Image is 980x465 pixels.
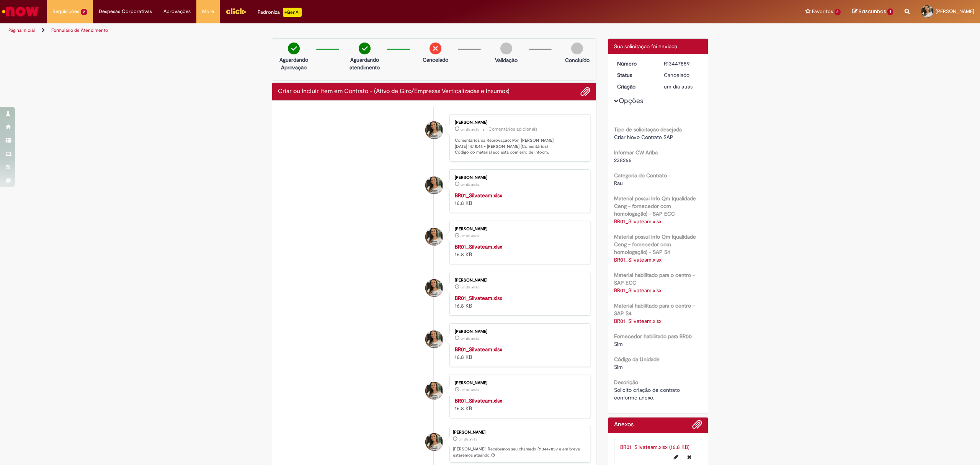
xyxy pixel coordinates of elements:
button: Adicionar anexos [580,87,590,97]
a: Página inicial [8,27,35,33]
span: um dia atrás [461,285,479,290]
span: 2 [81,9,87,15]
img: img-circle-grey.png [500,43,512,54]
span: 1 [887,8,893,15]
b: Fornecedor habilitado para BR00 [614,333,692,340]
h2: Anexos [614,421,634,428]
span: Favoritos [812,8,833,15]
span: um dia atrás [459,437,477,442]
time: 26/08/2025 11:35:14 [459,437,477,442]
div: 16.8 KB [455,192,582,207]
div: Tayna Dos Santos Costa [425,177,443,194]
b: Material habilitado para o centro - SAP ECC [614,272,695,286]
span: Sua solicitação foi enviada [614,43,677,50]
div: [PERSON_NAME] [455,381,582,385]
a: BR01_Silvateam.xlsx [455,192,502,199]
span: um dia atrás [461,127,479,132]
span: Rascunhos [859,8,886,15]
div: Tayna Dos Santos Costa [425,433,443,451]
p: Aguardando atendimento [346,56,383,71]
img: click_logo_yellow_360x200.png [225,5,246,17]
span: Requisições [52,8,79,15]
img: img-circle-grey.png [571,43,583,54]
span: 238266 [614,157,632,164]
b: Tipo de solicitação desejada [614,126,682,133]
b: Material possui Info Qm (qualidade Ceng - fornecedor com homologação) - SAP S4 [614,233,696,255]
div: 16.8 KB [455,294,582,309]
span: Criar Novo Contrato SAP [614,134,673,141]
a: BR01_Silvateam.xlsx [455,346,502,353]
span: Sim [614,363,623,370]
div: Tayna Dos Santos Costa [425,121,443,139]
p: Concluído [565,56,590,64]
time: 26/08/2025 11:30:07 [461,336,479,341]
p: Aguardando Aprovação [275,56,312,71]
img: ServiceNow [1,4,40,19]
div: [PERSON_NAME] [455,278,582,283]
div: Tayna Dos Santos Costa [425,382,443,400]
span: um dia atrás [461,234,479,238]
button: Excluir BR01_Silvateam.xlsx [683,451,696,463]
dt: Criação [611,83,658,90]
dt: Número [611,60,658,67]
a: BR01_Silvateam.xlsx (16.8 KB) [620,444,689,450]
a: Download de BR01_Silvateam.xlsx [614,318,661,324]
div: [PERSON_NAME] [455,175,582,180]
div: R13447859 [664,60,699,67]
span: Rau [614,180,623,187]
div: 26/08/2025 11:35:14 [664,83,699,90]
div: Tayna Dos Santos Costa [425,228,443,246]
b: Código da Unidade [614,356,660,363]
img: check-circle-green.png [288,43,300,54]
button: Editar nome de arquivo BR01_Silvateam.xlsx [669,451,683,463]
p: Validação [495,56,518,64]
a: BR01_Silvateam.xlsx [455,295,502,301]
div: 16.8 KB [455,243,582,258]
span: um dia atrás [461,388,479,392]
div: 16.8 KB [455,397,582,412]
h2: Criar ou Incluir Item em Contrato - (Ativo de Giro/Empresas Verticalizadas e Insumos) Histórico d... [278,88,510,95]
p: Cancelado [423,56,448,64]
a: Download de BR01_Silvateam.xlsx [614,218,661,225]
a: Formulário de Atendimento [51,27,108,33]
div: Cancelado [664,71,699,79]
span: [PERSON_NAME] [936,8,974,15]
div: 16.8 KB [455,345,582,361]
b: Categoria do Contrato [614,172,667,179]
img: check-circle-green.png [359,43,371,54]
div: Tayna Dos Santos Costa [425,279,443,297]
span: More [202,8,214,15]
div: [PERSON_NAME] [453,430,586,435]
a: BR01_Silvateam.xlsx [455,243,502,250]
a: Rascunhos [852,8,893,15]
time: 26/08/2025 11:30:22 [461,234,479,238]
p: [PERSON_NAME]! Recebemos seu chamado R13447859 e em breve estaremos atuando. [453,446,586,458]
span: Solicito criação de contrato conforme anexo. [614,386,681,401]
ul: Trilhas de página [6,23,648,38]
button: Adicionar anexos [692,419,702,433]
a: BR01_Silvateam.xlsx [455,397,502,404]
div: [PERSON_NAME] [455,227,582,231]
img: remove.png [430,43,441,54]
span: um dia atrás [461,182,479,187]
span: 2 [835,9,841,15]
span: um dia atrás [461,336,479,341]
p: Comentários da Reprovação: Por [PERSON_NAME] [DATE] 14:18:45 - [PERSON_NAME] (Comentários) Código... [455,138,582,156]
time: 26/08/2025 11:35:14 [664,83,693,90]
a: Download de BR01_Silvateam.xlsx [614,256,661,263]
b: Informar CW Ariba [614,149,658,156]
time: 26/08/2025 14:18:47 [461,127,479,132]
span: Aprovações [163,8,191,15]
time: 26/08/2025 11:31:52 [461,182,479,187]
div: [PERSON_NAME] [455,329,582,334]
time: 26/08/2025 11:29:58 [461,388,479,392]
b: Material habilitado para o centro - SAP S4 [614,302,695,317]
dt: Status [611,71,658,79]
div: Padroniza [258,8,302,17]
time: 26/08/2025 11:30:15 [461,285,479,290]
div: [PERSON_NAME] [455,120,582,125]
